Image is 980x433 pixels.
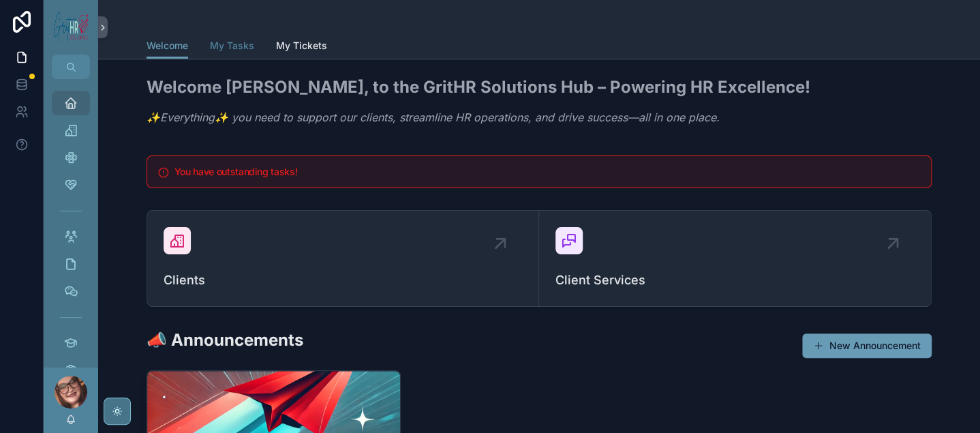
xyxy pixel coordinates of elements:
a: Client Services [539,211,931,306]
em: ✨Everything✨ you need to support our clients, streamline HR operations, and drive success—all in ... [147,110,720,124]
a: My Tasks [210,33,254,61]
span: Client Services [555,271,915,290]
a: My Tickets [276,33,327,61]
button: New Announcement [802,333,932,358]
div: scrollable content [44,79,98,368]
h2: Welcome [PERSON_NAME], to the GritHR Solutions Hub – Powering HR Excellence! [147,76,810,98]
span: Clients [164,271,522,290]
span: My Tasks [210,39,254,53]
span: Welcome [147,39,188,53]
h2: 📣 Announcements [147,329,303,351]
h5: You have outstanding tasks! [174,167,920,177]
img: App logo [52,7,90,48]
span: My Tickets [276,39,327,53]
a: Clients [147,211,539,306]
a: Welcome [147,33,188,59]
